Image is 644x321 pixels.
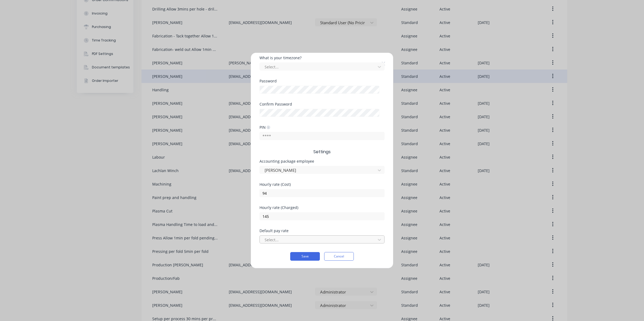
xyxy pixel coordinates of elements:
input: $0 [259,212,385,220]
div: Default pay rate [259,229,385,233]
button: Save [290,252,320,261]
input: $0 [259,189,385,197]
button: Cancel [324,252,354,261]
div: Accounting package employee [259,159,385,163]
div: What is your timezone? [259,56,385,60]
div: PIN [259,125,270,130]
span: Settings [259,149,385,155]
div: Hourly rate (Charged) [259,206,385,210]
div: Confirm Password [259,102,385,106]
div: Password [259,79,385,83]
div: Hourly rate (Cost) [259,183,385,186]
